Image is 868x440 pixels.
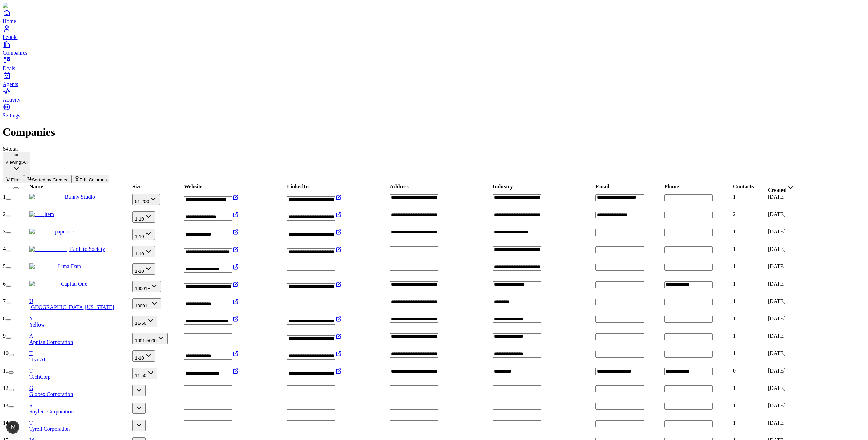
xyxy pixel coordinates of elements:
[52,177,68,182] span: Created
[3,72,865,87] a: Agents
[733,194,736,200] span: 1
[3,246,6,252] span: 4
[3,9,865,24] a: Home
[768,194,786,200] span: [DATE]
[733,184,754,193] div: Contacts
[184,184,202,193] div: Website
[29,229,131,235] a: papr, inc.papr, inc.
[768,420,786,426] span: [DATE]
[29,229,55,235] img: papr, inc.
[61,281,87,287] span: Capital One
[132,184,142,193] div: Size
[29,426,70,432] span: Tyrell Corporation
[595,184,609,193] div: Email
[768,403,786,408] span: [DATE]
[29,409,74,414] span: Soylent Corporation
[733,333,736,339] span: 1
[3,3,45,9] img: Item Brain Logo
[29,333,131,339] div: A
[3,103,865,118] a: Settings
[58,263,81,269] span: Lima Data
[768,281,786,287] span: [DATE]
[70,246,105,252] span: Earth to Society
[80,177,107,182] span: Edit Columns
[29,184,43,193] div: Name
[29,385,131,397] a: GGlobex Corporation
[3,146,865,152] div: 64 total
[768,368,786,374] span: [DATE]
[733,368,736,374] span: 0
[3,50,27,56] span: Companies
[29,316,131,322] div: Y
[3,229,6,234] span: 3
[3,350,9,356] span: 10
[29,298,131,304] div: U
[768,350,786,356] span: [DATE]
[29,194,131,200] a: Bunny StudioBunny Studio
[29,374,51,380] span: TechCorp
[768,211,786,217] span: [DATE]
[768,333,786,339] span: [DATE]
[733,263,736,269] span: 1
[29,211,131,217] a: itemitem
[390,184,409,193] div: Address
[733,403,736,408] span: 1
[29,350,131,356] div: T
[3,87,865,103] a: Activity
[29,194,65,200] img: Bunny Studio
[29,316,131,328] a: YYellow
[29,281,131,287] a: Capital OneCapital One
[287,184,309,193] div: LinkedIn
[493,184,513,193] div: Industry
[733,350,736,356] span: 1
[3,333,6,339] span: 9
[29,350,131,363] a: TTezi AI
[29,322,45,328] span: Yellow
[733,229,736,234] span: 1
[44,211,54,217] span: item
[29,391,73,397] span: Globex Corporation
[3,40,865,56] a: Companies
[29,333,131,345] a: AAppian Corporation
[29,368,131,380] a: TTechCorp
[29,420,131,432] a: TTyrell Corporation
[3,368,8,374] span: 11
[3,65,15,71] span: Deals
[29,211,44,217] img: item
[3,420,9,426] span: 14
[3,175,24,183] button: Filter
[65,194,95,200] span: Bunny Studio
[29,385,131,391] div: G
[29,298,131,310] a: U[GEOGRAPHIC_DATA][US_STATE]
[29,356,45,362] span: Tezi AI
[3,34,18,40] span: People
[768,246,786,252] span: [DATE]
[3,56,865,71] a: Deals
[733,246,736,252] span: 1
[29,263,131,270] a: Lima DataLima Data
[3,194,6,200] span: 1
[733,211,736,217] span: 2
[768,298,786,304] span: [DATE]
[29,420,131,426] div: T
[29,246,70,252] img: Earth to Society
[29,304,114,310] span: [GEOGRAPHIC_DATA][US_STATE]
[733,420,736,426] span: 1
[3,126,865,138] h1: Companies
[29,263,58,270] img: Lima Data
[29,403,131,415] a: SSoylent Corporation
[3,211,6,217] span: 2
[29,339,73,345] span: Appian Corporation
[768,316,786,321] span: [DATE]
[5,160,28,165] div: Viewing:
[768,263,786,269] span: [DATE]
[733,298,736,304] span: 1
[3,263,6,269] span: 5
[11,177,21,182] span: Filter
[3,18,16,24] span: Home
[768,184,795,193] div: Created
[3,281,6,287] span: 6
[55,229,75,234] span: papr, inc.
[29,281,61,287] img: Capital One
[3,25,865,40] a: People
